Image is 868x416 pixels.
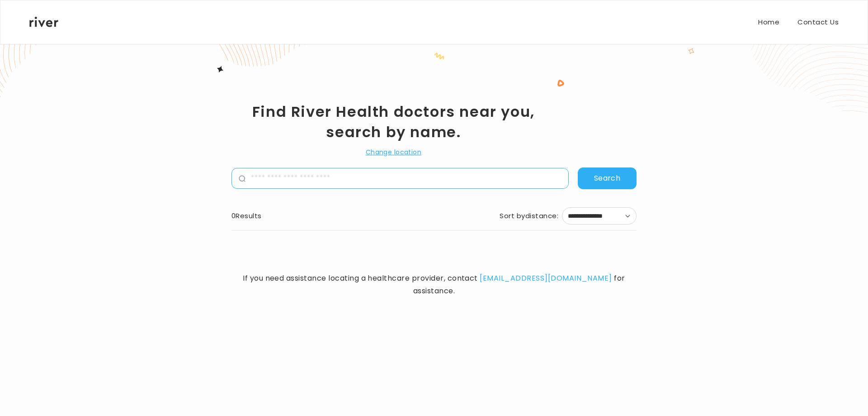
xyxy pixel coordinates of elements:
[525,210,557,222] span: distance
[578,167,637,189] button: Search
[245,168,568,188] input: name
[797,16,839,29] a: Contact Us
[231,210,262,222] div: 0 Results
[366,147,421,158] button: Change location
[231,272,637,297] span: If you need assistance locating a healthcare provider, contact for assistance.
[231,101,556,142] h1: Find River Health doctors near you, search by name.
[500,210,558,222] div: Sort by :
[758,16,779,29] a: Home
[480,273,612,283] a: [EMAIL_ADDRESS][DOMAIN_NAME]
